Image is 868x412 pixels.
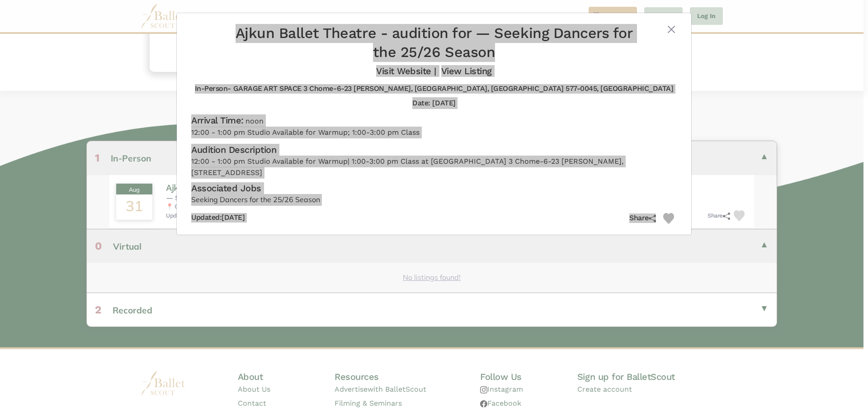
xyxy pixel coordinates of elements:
[376,66,436,76] a: Visit Website |
[629,213,656,223] h5: Share
[191,156,677,179] span: 12:00 - 1:00 pm Studio Available for Warmup| 1:00-3:00 pm Class at [GEOGRAPHIC_DATA] 3 Chome-6-23...
[195,84,228,93] span: In-Person
[412,99,455,107] h5: Date: [DATE]
[191,194,677,206] a: Seeking Dancers for the 25/26 Season
[191,127,677,138] span: 12:00 - 1:00 pm Studio Available for Warmup; 1:00-3:00 pm Class
[392,24,472,42] span: audition for
[191,144,677,156] h4: Audition Description
[191,213,222,222] span: Updated:
[245,117,264,125] span: noon
[191,182,677,194] h4: Associated Jobs
[441,66,492,76] a: View Listing
[666,24,677,35] button: Close
[191,213,245,223] h5: [DATE]
[195,84,673,94] h5: - GARAGE ART SPACE 3 Chome-6-23 [PERSON_NAME], [GEOGRAPHIC_DATA], [GEOGRAPHIC_DATA] 577-0045, [GE...
[373,24,633,61] span: — Seeking Dancers for the 25/26 Season
[191,115,244,126] h4: Arrival Time:
[236,24,476,42] span: Ajkun Ballet Theatre -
